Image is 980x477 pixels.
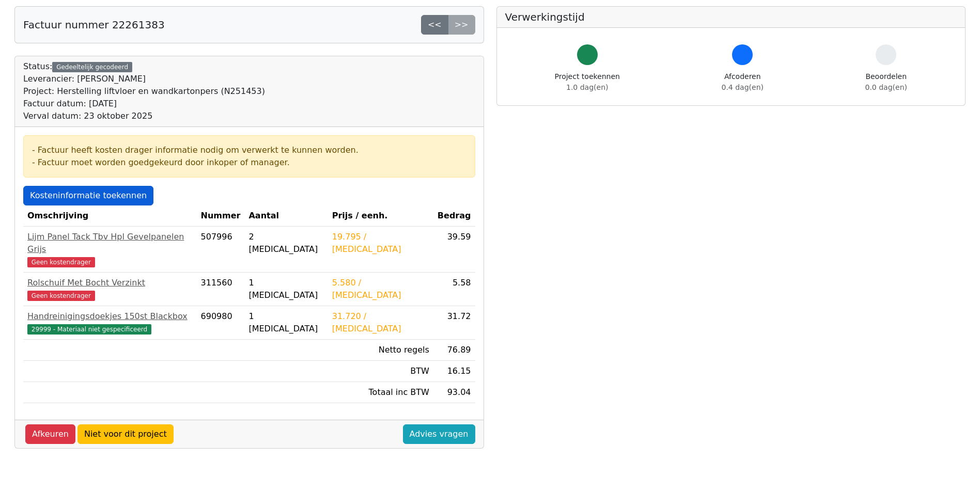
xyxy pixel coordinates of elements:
h5: Verwerkingstijd [505,11,957,23]
div: 2 [MEDICAL_DATA] [248,231,323,256]
span: Geen kostendrager [27,291,95,301]
td: 31.72 [433,306,475,340]
td: 5.58 [433,273,475,306]
td: 76.89 [433,340,475,361]
td: BTW [328,361,433,382]
div: Leverancier: [PERSON_NAME] [23,73,265,85]
div: Beoordelen [865,71,907,93]
th: Bedrag [433,205,475,227]
a: Afkeuren [25,424,75,444]
th: Aantal [244,205,328,227]
th: Nummer [197,205,245,227]
div: - Factuur heeft kosten drager informatie nodig om verwerkt te kunnen worden. [32,144,466,156]
a: Niet voor dit project [77,424,174,444]
td: Netto regels [328,340,433,361]
td: 311560 [197,273,245,306]
div: 31.720 / [MEDICAL_DATA] [332,310,429,335]
span: Geen kostendrager [27,257,95,267]
div: 1 [MEDICAL_DATA] [248,310,323,335]
span: 1.0 dag(en) [566,83,608,91]
a: Advies vragen [403,424,475,444]
div: Verval datum: 23 oktober 2025 [23,110,265,122]
td: 39.59 [433,227,475,273]
td: 507996 [197,227,245,273]
td: 690980 [197,306,245,340]
a: Lijm Panel Tack Tbv Hpl Gevelpanelen GrijsGeen kostendrager [27,231,193,268]
div: Handreinigingsdoekjes 150st Blackbox [27,310,193,323]
div: Gedeeltelijk gecodeerd [52,62,132,72]
div: 5.580 / [MEDICAL_DATA] [332,277,429,301]
td: 93.04 [433,382,475,403]
span: 29999 - Materiaal niet gespecificeerd [27,324,151,335]
td: 16.15 [433,361,475,382]
h5: Factuur nummer 22261383 [23,19,165,31]
th: Prijs / eenh. [328,205,433,227]
a: Rolschuif Met Bocht VerzinktGeen kostendrager [27,277,193,301]
div: Project: Herstelling liftvloer en wandkartonpers (N251453) [23,85,265,98]
a: Handreinigingsdoekjes 150st Blackbox29999 - Materiaal niet gespecificeerd [27,310,193,335]
a: << [421,15,448,35]
div: Factuur datum: [DATE] [23,98,265,110]
div: Rolschuif Met Bocht Verzinkt [27,277,193,289]
div: 1 [MEDICAL_DATA] [248,277,323,301]
a: Kosteninformatie toekennen [23,186,153,205]
span: 0.4 dag(en) [722,83,764,91]
td: Totaal inc BTW [328,382,433,403]
div: 19.795 / [MEDICAL_DATA] [332,231,429,256]
div: - Factuur moet worden goedgekeurd door inkoper of manager. [32,156,466,169]
div: Project toekennen [555,71,620,93]
span: 0.0 dag(en) [865,83,907,91]
div: Afcoderen [722,71,764,93]
div: Lijm Panel Tack Tbv Hpl Gevelpanelen Grijs [27,231,193,256]
th: Omschrijving [23,205,197,227]
div: Status: [23,60,265,122]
